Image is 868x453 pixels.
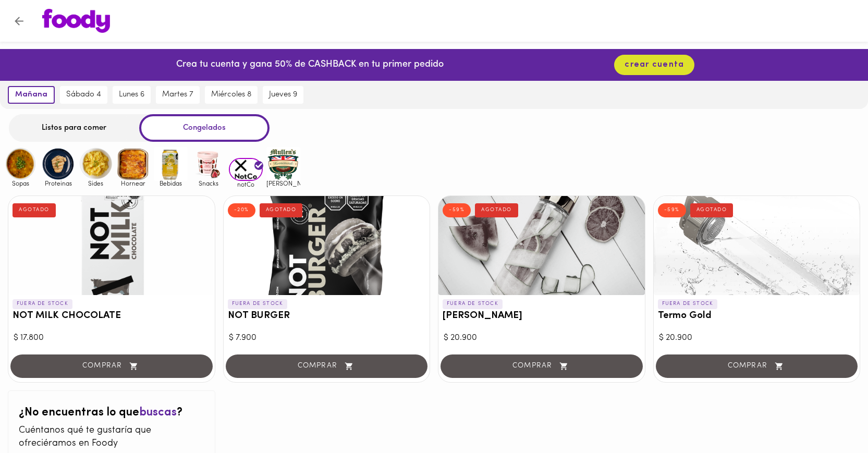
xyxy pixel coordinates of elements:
[438,196,645,295] div: Termo Rosé
[191,147,225,181] img: Snacks
[211,90,251,100] span: miércoles 8
[66,90,101,100] span: sábado 4
[19,407,204,419] h2: ¿No encuentras lo que ?
[443,311,641,322] h3: [PERSON_NAME]
[229,332,425,344] div: $ 7.900
[228,299,288,309] p: FUERA DE STOCK
[113,86,151,104] button: lunes 6
[15,90,47,100] span: mañana
[224,196,430,295] div: NOT BURGER
[154,147,188,181] img: Bebidas
[269,90,297,100] span: jueves 9
[4,147,38,181] img: Sopas
[658,299,718,309] p: FUERA DE STOCK
[162,90,193,100] span: martes 7
[4,180,38,187] span: Sopas
[139,407,177,419] span: buscas
[444,332,640,344] div: $ 20.900
[228,311,426,322] h3: NOT BURGER
[229,158,263,181] img: notCo
[79,180,113,187] span: Sides
[205,86,258,104] button: miércoles 8
[658,311,856,322] h3: Termo Gold
[260,203,303,217] div: AGOTADO
[654,196,860,295] div: Termo Gold
[116,180,150,187] span: Hornear
[690,203,733,217] div: AGOTADO
[443,203,471,217] div: -59%
[154,180,188,187] span: Bebidas
[266,180,300,187] span: [PERSON_NAME]
[156,86,200,104] button: martes 7
[659,332,855,344] div: $ 20.900
[139,114,270,142] div: Congelados
[13,203,56,217] div: AGOTADO
[79,147,113,181] img: Sides
[41,147,75,181] img: Proteinas
[658,203,686,217] div: -59%
[13,311,211,322] h3: NOT MILK CHOCOLATE
[41,180,75,187] span: Proteinas
[119,90,144,100] span: lunes 6
[229,181,263,188] span: notCo
[266,147,300,181] img: mullens
[263,86,303,104] button: jueves 9
[191,180,225,187] span: Snacks
[8,196,215,295] div: NOT MILK CHOCOLATE
[443,299,503,309] p: FUERA DE STOCK
[176,58,444,72] p: Crea tu cuenta y gana 50% de CASHBACK en tu primer pedido
[6,8,32,34] button: Volver
[475,203,518,217] div: AGOTADO
[9,114,139,142] div: Listos para comer
[60,86,107,104] button: sábado 4
[614,55,694,75] button: crear cuenta
[116,147,150,181] img: Hornear
[228,203,255,217] div: -20%
[808,393,858,443] iframe: Messagebird Livechat Widget
[42,9,110,33] img: logo.png
[13,299,72,309] p: FUERA DE STOCK
[8,86,55,104] button: mañana
[14,332,210,344] div: $ 17.800
[625,60,684,70] span: crear cuenta
[19,424,204,451] p: Cuéntanos qué te gustaría que ofreciéramos en Foody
